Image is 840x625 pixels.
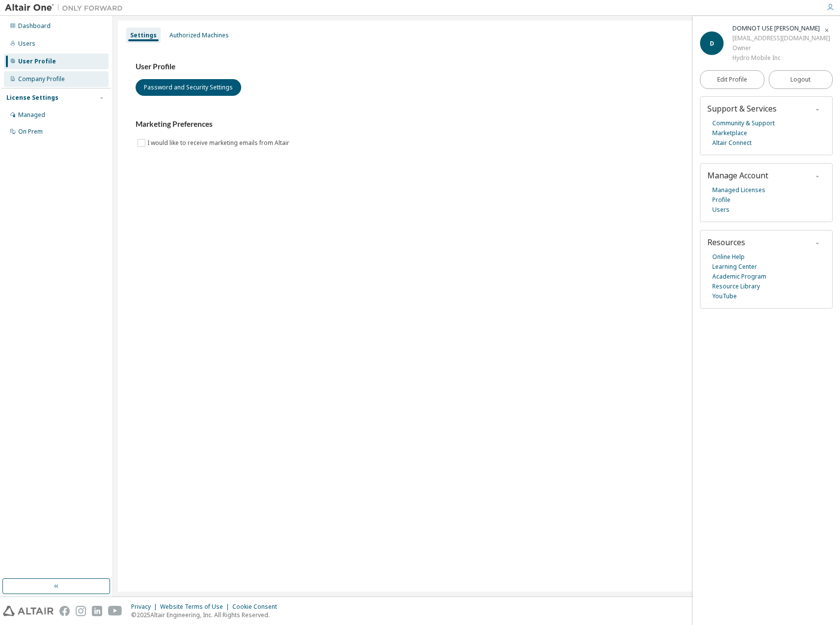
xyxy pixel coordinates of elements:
button: Logout [769,70,833,89]
div: Website Terms of Use [160,603,232,611]
a: Edit Profile [700,70,764,89]
a: Resource Library [712,282,760,291]
span: Logout [790,75,811,85]
h3: Marketing Preferences [136,119,817,129]
a: Academic Program [712,272,766,282]
img: linkedin.svg [92,606,102,616]
button: Password and Security Settings [136,79,241,96]
span: Manage Account [707,170,768,181]
div: Authorized Machines [169,31,229,39]
span: D [710,39,714,48]
a: Marketplace [712,128,747,138]
div: User Profile [18,57,56,65]
div: License Settings [6,94,58,102]
img: altair_logo.svg [3,606,54,616]
div: Hydro Mobile Inc [732,53,830,63]
img: youtube.svg [108,606,122,616]
div: Users [18,40,35,48]
div: [EMAIL_ADDRESS][DOMAIN_NAME] [732,33,830,43]
a: Profile [712,195,730,205]
p: © 2025 Altair Engineering, Inc. All Rights Reserved. [131,611,283,619]
div: Managed [18,111,45,119]
div: On Prem [18,128,43,136]
div: DOMNOT USE Eric Lachapelle [732,24,830,33]
span: Edit Profile [717,76,747,84]
div: Cookie Consent [232,603,283,611]
a: Managed Licenses [712,185,765,195]
img: instagram.svg [76,606,86,616]
img: facebook.svg [59,606,70,616]
a: Users [712,205,729,215]
div: Settings [130,31,157,39]
div: Company Profile [18,75,65,83]
a: Altair Connect [712,138,752,148]
a: YouTube [712,291,737,301]
label: I would like to receive marketing emails from Altair [147,137,291,149]
span: Support & Services [707,103,777,114]
a: Online Help [712,252,745,262]
h3: User Profile [136,62,817,72]
a: Community & Support [712,118,775,128]
span: Resources [707,237,745,248]
div: Owner [732,43,830,53]
div: Dashboard [18,22,51,30]
div: Privacy [131,603,160,611]
a: Learning Center [712,262,757,272]
img: Altair One [5,3,128,13]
